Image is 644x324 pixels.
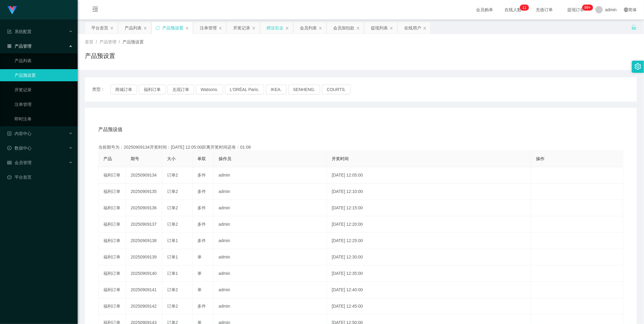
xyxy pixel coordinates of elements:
span: 产品 [103,156,112,161]
td: [DATE] 12:40:00 [327,282,531,298]
td: admin [214,265,327,282]
a: 注单管理 [15,98,73,110]
i: 图标: close [285,26,289,30]
td: [DATE] 12:15:00 [327,200,531,216]
i: 图标: close [143,26,147,30]
span: 单 [197,271,202,276]
div: 赠送彩金 [267,22,283,34]
button: L'ORÉAL Paris. [225,85,264,94]
span: 订单2 [167,205,178,210]
div: 开奖记录 [233,22,250,34]
p: 1 [522,5,525,11]
i: 图标: close [356,26,360,30]
span: 类型： [92,85,110,94]
button: 福利订单 [139,85,166,94]
i: 图标: close [185,26,189,30]
i: 图标: sync [156,26,160,30]
td: 20250909140 [126,265,162,282]
span: 操作 [536,156,545,161]
td: [DATE] 12:20:00 [327,216,531,233]
span: 订单2 [167,173,178,177]
i: 图标: profile [7,131,12,136]
span: 操作员 [219,156,231,161]
i: 图标: setting [635,63,641,70]
span: 多件 [197,189,206,194]
span: 大小 [167,156,176,161]
td: 20250909141 [126,282,162,298]
sup: 1111 [582,5,593,11]
a: 产品列表 [15,55,73,67]
button: IKEA. [266,85,287,94]
span: 首页 [85,39,93,44]
span: 单 [197,287,202,292]
div: 会员加扣款 [333,22,354,34]
td: admin [214,200,327,216]
i: 图标: close [252,26,256,30]
span: 产品预设值 [98,126,122,133]
p: 1 [525,5,527,11]
span: 多件 [197,205,206,210]
span: 产品管理 [99,39,116,44]
i: 图标: form [7,29,12,34]
span: 订单2 [167,287,178,292]
span: 产品预设置 [122,39,144,44]
td: admin [214,216,327,233]
span: 内容中心 [7,131,32,136]
div: 产品预设置 [162,22,183,34]
img: logo.9652507e.png [7,6,17,15]
a: 产品预设置 [15,69,73,81]
i: 图标: close [110,26,114,30]
td: 20250909136 [126,200,162,216]
td: 福利订单 [99,298,126,315]
span: / [119,39,120,44]
span: 会员管理 [7,160,32,165]
td: [DATE] 12:45:00 [327,298,531,315]
span: 多件 [197,238,206,243]
i: 图标: close [423,26,427,30]
td: 福利订单 [99,249,126,265]
button: SENHENG. [288,85,320,94]
span: 在线人数 [501,8,525,12]
i: 图标: close [390,26,393,30]
td: admin [214,233,327,249]
td: 20250909142 [126,298,162,315]
td: [DATE] 12:05:00 [327,167,531,184]
i: 图标: unlock [631,25,637,30]
span: 多件 [197,173,206,177]
td: 20250909138 [126,233,162,249]
td: admin [214,167,327,184]
button: Watsons. [196,85,223,94]
span: 开奖时间 [332,156,349,161]
button: 兑现订单 [167,85,194,94]
i: 图标: check-circle-o [7,146,12,150]
td: 20250909139 [126,249,162,265]
a: 开奖记录 [15,84,73,96]
span: 提现订单 [565,8,588,12]
div: 产品列表 [125,22,142,34]
div: 平台首页 [91,22,108,34]
div: 会员列表 [300,22,317,34]
td: [DATE] 12:10:00 [327,184,531,200]
span: 数据中心 [7,146,32,150]
i: 图标: close [219,26,222,30]
span: 期号 [131,156,139,161]
td: 福利订单 [99,167,126,184]
i: 图标: global [624,8,628,12]
td: 福利订单 [99,233,126,249]
h1: 产品预设置 [85,51,115,60]
i: 图标: table [7,160,12,165]
td: 20250909135 [126,184,162,200]
div: 在线用户 [404,22,421,34]
span: 订单2 [167,222,178,227]
td: 福利订单 [99,200,126,216]
i: 图标: close [319,26,322,30]
a: 图标: dashboard平台首页 [7,171,73,183]
span: 多件 [197,304,206,309]
button: 商城订单 [110,85,137,94]
span: 多件 [197,222,206,227]
td: admin [214,298,327,315]
td: 福利订单 [99,282,126,298]
span: 订单1 [167,271,178,276]
span: / [96,39,97,44]
span: 订单1 [167,255,178,259]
